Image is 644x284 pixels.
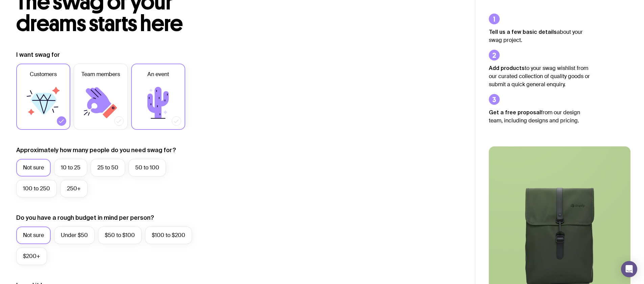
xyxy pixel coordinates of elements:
label: 25 to 50 [91,159,125,176]
span: An event [147,70,169,78]
label: $100 to $200 [145,227,192,244]
label: $50 to $100 [98,227,142,244]
label: 10 to 25 [54,159,87,176]
label: 100 to 250 [16,180,57,197]
label: I want swag for [16,51,60,59]
label: Approximately how many people do you need swag for? [16,146,176,154]
label: Not sure [16,227,51,244]
div: Open Intercom Messenger [621,261,637,277]
span: Customers [30,70,57,78]
strong: Tell us a few basic details [489,29,557,35]
label: Do you have a rough budget in mind per person? [16,214,154,222]
p: from our design team, including designs and pricing. [489,108,590,125]
p: about your swag project. [489,28,590,44]
strong: Add products [489,65,525,71]
label: 250+ [60,180,88,197]
strong: Get a free proposal [489,109,541,115]
label: $200+ [16,247,47,265]
label: Not sure [16,159,51,176]
p: to your swag wishlist from our curated collection of quality goods or submit a quick general enqu... [489,64,590,89]
label: 50 to 100 [128,159,166,176]
label: Under $50 [54,227,95,244]
span: Team members [81,70,120,78]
